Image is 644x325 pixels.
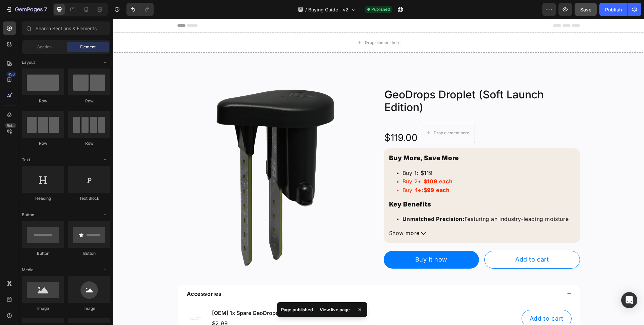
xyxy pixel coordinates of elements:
[68,306,110,312] div: Image
[323,168,336,175] strong: each
[289,168,337,175] span: Buy 4+:
[22,306,64,312] div: Image
[100,57,110,68] span: Toggle open
[100,154,110,165] span: Toggle open
[599,3,628,16] button: Publish
[605,6,622,13] div: Publish
[22,212,34,218] span: Button
[3,3,50,16] button: 7
[74,271,109,279] p: Accessories
[5,123,16,128] div: Beta
[580,7,591,12] span: Save
[276,135,346,143] strong: Buy More, Save More
[289,150,462,159] li: Buy 1: $119
[371,232,467,250] button: Add to cart
[22,140,64,146] div: Row
[73,290,93,310] a: [OEM] 1x Spare GeoDrops Droplet Battery Cap O-Ring
[100,210,110,220] span: Toggle open
[321,111,356,117] div: Drop element here
[311,168,321,175] strong: $99
[402,236,436,246] div: Add to cart
[22,59,35,65] span: Layout
[37,44,52,50] span: Section
[44,5,47,13] p: 7
[68,250,110,257] div: Button
[575,3,597,16] button: Save
[271,232,366,250] button: Buy it now
[289,197,352,203] strong: Unmatched Precision:
[308,6,348,13] span: Buying Guide - v2
[302,236,334,246] div: Buy it now
[100,265,110,275] span: Toggle open
[289,159,340,166] span: Buy 2+:
[252,21,287,27] div: Drop element here
[305,6,307,13] span: /
[68,195,110,201] div: Text Block
[22,98,64,104] div: Row
[22,250,64,257] div: Button
[22,157,30,163] span: Text
[98,290,403,298] h2: [OEM] 1x Spare GeoDrops Droplet Battery Cap O-Ring
[80,44,96,50] span: Element
[276,210,462,219] button: Show more
[276,210,307,219] span: Show more
[271,69,467,96] h1: GeoDrops Droplet (Soft Launch Edition)
[621,292,637,308] div: Open Intercom Messenger
[371,6,390,12] span: Published
[98,300,116,310] div: $2.99
[22,267,34,273] span: Media
[316,305,354,314] div: View live page
[6,72,16,77] div: 450
[126,3,154,16] div: Undo/Redo
[22,195,64,201] div: Heading
[409,291,459,309] button: Add to cart
[276,182,318,189] b: Key Benefits
[281,306,313,313] p: Page published
[22,21,110,35] input: Search Sections & Elements
[113,19,644,325] iframe: Design area
[64,61,261,257] a: GeoDrops Droplet (Soft Launch Edition)
[417,295,450,305] div: Add to cart
[68,140,110,146] div: Row
[271,113,305,124] div: $119.00
[289,196,462,219] p: Featuring an industry-leading moisture detection resolution of ±0.01% in moisture detection capab...
[311,159,324,166] strong: $109
[326,159,339,166] strong: each
[68,98,110,104] div: Row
